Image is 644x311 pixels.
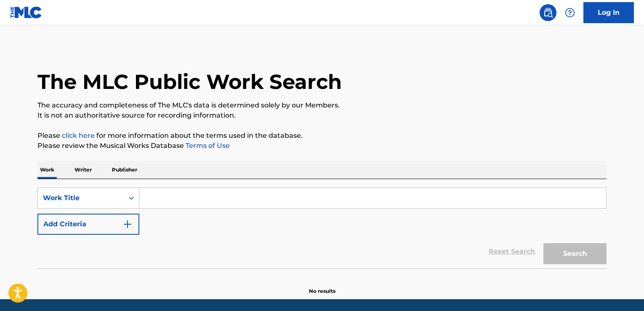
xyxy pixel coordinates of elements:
img: 9d2ae6d4665cec9f34b9.svg [122,219,133,229]
a: Terms of Use [184,142,230,150]
h1: The MLC Public Work Search [37,69,342,94]
p: Please for more information about the terms used in the database. [37,131,607,141]
p: It is not an authoritative source for recording information. [37,110,607,121]
a: Public Search [540,4,556,21]
div: Help [562,4,578,21]
button: Add Criteria [37,214,139,235]
p: Please review the Musical Works Database [37,141,607,151]
a: Log In [583,2,634,23]
p: The accuracy and completeness of The MLC's data is determined solely by our Members. [37,100,607,110]
p: Publisher [109,161,140,179]
img: help [565,8,575,18]
div: Work Title [43,193,119,203]
p: Work [37,161,57,179]
a: click here [62,131,95,139]
img: search [543,8,553,18]
img: MLC Logo [10,6,43,19]
form: Search Form [37,188,607,268]
p: No results [309,277,335,295]
p: Writer [72,161,94,179]
iframe: Chat Widget [602,271,644,311]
